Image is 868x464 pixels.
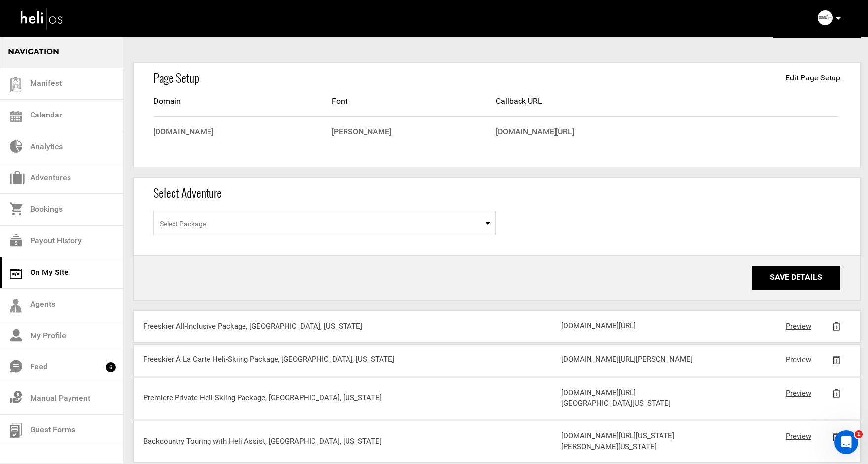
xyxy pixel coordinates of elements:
iframe: Intercom live chat [834,430,858,454]
div: Freeskier À La Carte Heli-Skiing Package, [GEOGRAPHIC_DATA], [US_STATE] [143,354,492,365]
div: [PERSON_NAME] [324,126,495,138]
a: Edit Page Setup [785,73,840,84]
img: calendar.svg [10,111,22,122]
span: 1 [855,430,863,438]
div: Premiere Private Heli-Skiing Package, [GEOGRAPHIC_DATA], [US_STATE] [143,393,492,403]
img: 2fc09df56263535bfffc428f72fcd4c8.png [818,10,833,25]
img: on_my_site.svg [10,269,22,279]
span: Select box activate [153,211,496,235]
img: delete.svg [833,389,840,398]
button: Save Details [752,266,840,290]
div: [DOMAIN_NAME][URL][US_STATE][PERSON_NAME][US_STATE] [561,431,701,452]
a: Preview [786,389,811,398]
img: delete.svg [833,433,840,441]
div: [DOMAIN_NAME][URL] [496,126,838,138]
div: [DOMAIN_NAME][URL] [561,321,701,331]
span: Select Package [160,220,206,228]
span: Font [332,96,347,106]
div: Page Setup [153,68,199,86]
a: Preview [786,355,811,364]
img: heli-logo [20,5,64,32]
img: delete.svg [833,322,840,331]
a: Preview [786,432,811,441]
img: agents-icon.svg [10,299,22,313]
img: guest-list.svg [8,77,23,92]
div: Backcountry Touring with Heli Assist, [GEOGRAPHIC_DATA], [US_STATE] [143,436,492,447]
a: Preview [786,322,811,331]
div: [DOMAIN_NAME][URL][GEOGRAPHIC_DATA][US_STATE] [561,388,701,409]
div: Freeskier All-Inclusive Package, [GEOGRAPHIC_DATA], [US_STATE] [143,321,492,332]
div: [DOMAIN_NAME] [153,126,324,138]
span: 6 [106,362,116,372]
img: delete.svg [833,356,840,364]
div: Select Adventure [153,183,222,201]
div: [DOMAIN_NAME][URL][PERSON_NAME] [561,354,701,365]
span: Domain [153,96,181,106]
span: Callback URL [496,96,542,106]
